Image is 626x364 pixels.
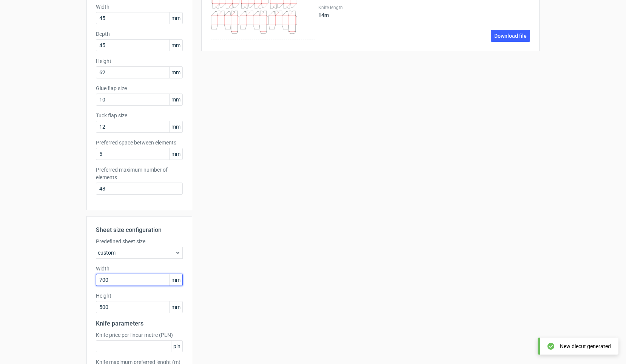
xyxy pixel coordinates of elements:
[96,301,183,313] input: custom
[560,342,611,350] div: New diecut generated
[169,121,182,132] span: mm
[96,265,183,272] label: Width
[169,274,182,286] span: mm
[96,84,183,92] label: Glue flap size
[169,12,182,24] span: mm
[96,274,183,286] input: custom
[169,94,182,105] span: mm
[96,238,183,245] label: Predefined sheet size
[96,112,183,119] label: Tuck flap size
[318,12,329,18] strong: 14 m
[96,30,183,38] label: Depth
[169,148,182,160] span: mm
[169,301,182,313] span: mm
[171,341,182,352] span: pln
[169,67,182,78] span: mm
[96,226,183,235] h2: Sheet size configuration
[96,319,183,328] h2: Knife parameters
[96,3,183,11] label: Width
[96,166,183,181] label: Preferred maximum number of elements
[96,139,183,146] label: Preferred space between elements
[96,57,183,65] label: Height
[96,331,183,339] label: Knife price per linear metre (PLN)
[318,5,423,11] label: Knife length
[96,247,183,259] div: custom
[96,292,183,299] label: Height
[491,30,530,42] a: Download file
[169,40,182,51] span: mm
